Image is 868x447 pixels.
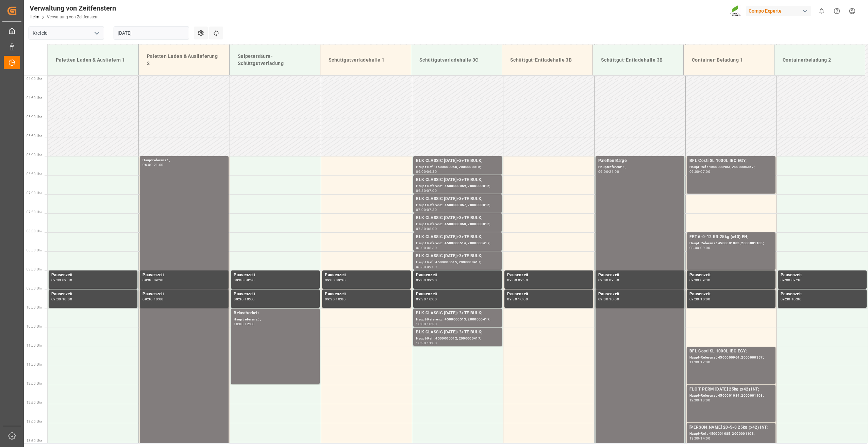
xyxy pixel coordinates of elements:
[507,298,517,301] div: 09:30
[609,279,619,282] div: 09:30
[234,272,317,279] div: Pausenzeit
[30,3,116,13] div: Verwaltung von Zeitfenstern
[700,361,710,364] div: 12:00
[416,208,426,211] div: 07:00
[700,279,710,282] div: 09:30
[427,342,437,345] div: 11:00
[144,50,224,70] div: Paletten Laden & Auslieferung 2
[598,164,682,170] div: Hauptreferenz : ,
[114,27,189,39] input: TT-MM-JJJJ
[426,342,427,345] div: -
[27,229,42,233] span: 08:00 Uhr
[517,298,518,301] div: -
[700,298,710,301] div: 10:00
[416,322,426,326] div: 10:00
[27,401,42,404] span: 12:30 Uhr
[416,170,426,173] div: 06:00
[62,298,72,301] div: 10:00
[152,279,153,282] div: -
[143,163,152,166] div: 06:00
[416,189,426,192] div: 06:30
[61,279,62,282] div: -
[416,298,426,301] div: 09:30
[427,246,437,249] div: 08:30
[699,246,700,249] div: -
[234,298,244,301] div: 09:30
[829,3,845,19] button: Hilfe-Center
[245,298,254,301] div: 10:00
[699,361,700,364] div: -
[27,134,42,138] span: 05:30 Uhr
[426,279,427,282] div: -
[30,15,39,19] a: Heim
[781,298,790,301] div: 09:30
[746,4,814,17] button: Compo Experte
[143,158,226,163] div: Hauptreferenz : ,
[689,424,773,431] div: [PERSON_NAME] 20-5-8 25kg (x42) INT;
[245,322,254,326] div: 12:00
[700,246,710,249] div: 09:00
[609,298,619,301] div: 10:00
[749,7,782,15] font: Compo Experte
[234,291,317,298] div: Pausenzeit
[416,246,426,249] div: 08:00
[27,420,42,424] span: 13:00 Uhr
[689,54,769,66] div: Container-Beladung 1
[416,241,499,246] div: Haupt-Referenz : 4500000514, 2000000417;
[790,279,791,282] div: -
[518,279,528,282] div: 09:30
[27,115,42,119] span: 05:00 Uhr
[325,272,408,279] div: Pausenzeit
[699,279,700,282] div: -
[518,298,528,301] div: 10:00
[27,344,42,347] span: 11:00 Uhr
[143,279,152,282] div: 09:00
[27,267,42,271] span: 09:00 Uhr
[61,298,62,301] div: -
[598,279,608,282] div: 09:00
[427,208,437,211] div: 07:30
[598,291,682,298] div: Pausenzeit
[416,164,499,170] div: Haupt-Ref : 4500000066, 2000000015;
[427,298,437,301] div: 10:00
[730,5,741,17] img: Screenshot%202023-09-29%20at%2010.02.21.png_1712312052.png
[416,227,426,230] div: 07:30
[814,3,829,19] button: 0 neue Benachrichtigungen anzeigen
[598,298,608,301] div: 09:30
[608,279,609,282] div: -
[517,279,518,282] div: -
[244,279,245,282] div: -
[51,279,61,282] div: 09:00
[507,272,590,279] div: Pausenzeit
[689,386,773,393] div: FLO T PERM [DATE] 25kg (x42) INT;
[27,382,42,385] span: 12:00 Uhr
[416,310,499,317] div: BLK CLASSIC [DATE]+3+TE BULK;
[700,437,710,440] div: 14:00
[689,234,773,241] div: FET 6-0-12 KR 25kg (x40) EN;
[689,431,773,437] div: Haupt-Ref : 4500001085, 2000001103;
[608,170,609,173] div: -
[781,279,790,282] div: 09:00
[152,298,153,301] div: -
[416,265,426,268] div: 08:30
[699,298,700,301] div: -
[325,279,335,282] div: 09:00
[426,227,427,230] div: -
[416,329,499,336] div: BLK CLASSIC [DATE]+3+TE BULK;
[689,355,773,361] div: Haupt-Referenz : 4500000964, 2000000357;
[427,265,437,268] div: 09:00
[91,28,102,38] button: Menü öffnen
[325,298,335,301] div: 09:30
[416,177,499,183] div: BLK CLASSIC [DATE]+3+TE BULK;
[27,325,42,328] span: 10:30 Uhr
[426,265,427,268] div: -
[154,279,164,282] div: 09:30
[234,279,244,282] div: 09:00
[699,399,700,402] div: -
[689,279,699,282] div: 09:00
[27,191,42,195] span: 07:00 Uhr
[790,298,791,301] div: -
[244,322,245,326] div: -
[507,54,587,66] div: Schüttgut-Entladehalle 3B
[416,272,499,279] div: Pausenzeit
